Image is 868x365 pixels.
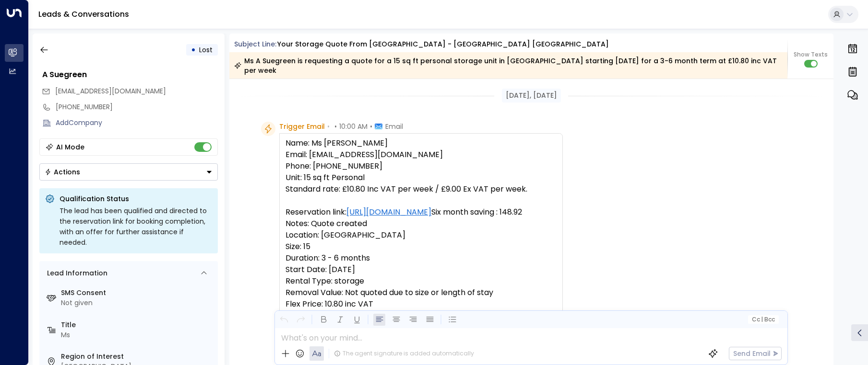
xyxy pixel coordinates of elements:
div: [PHONE_NUMBER] [56,102,218,112]
div: Ms A Suegreen is requesting a quote for a 15 sq ft personal storage unit in [GEOGRAPHIC_DATA] sta... [234,56,782,75]
span: angelasuegreen@hotmail.com [55,86,166,96]
span: Show Texts [794,50,828,59]
div: Not given [61,298,214,308]
div: Actions [45,168,80,176]
span: • [334,122,337,131]
span: Trigger Email [279,122,325,131]
span: [EMAIL_ADDRESS][DOMAIN_NAME] [55,86,166,96]
p: Qualification Status [59,194,212,204]
span: | [761,316,763,323]
div: AddCompany [56,118,218,128]
div: Ms [61,330,214,340]
span: • [370,122,372,131]
div: [DATE], [DATE] [502,89,561,103]
span: Cc Bcc [752,316,775,323]
span: Subject Line: [234,39,276,49]
label: Region of Interest [61,352,214,362]
a: Leads & Conversations [38,9,129,20]
div: The lead has been qualified and directed to the reservation link for booking completion, with an ... [59,205,212,248]
span: 10:00 AM [339,122,368,131]
label: SMS Consent [61,288,214,298]
button: Redo [295,314,307,326]
label: Title [61,320,214,330]
div: Your storage quote from [GEOGRAPHIC_DATA] - [GEOGRAPHIC_DATA] [GEOGRAPHIC_DATA] [277,39,609,49]
pre: Name: Ms [PERSON_NAME] Email: [EMAIL_ADDRESS][DOMAIN_NAME] Phone: [PHONE_NUMBER] Unit: 15 sq ft P... [285,137,557,333]
span: Email [385,122,403,131]
div: A Suegreen [42,69,218,80]
div: Lead Information [44,268,107,278]
span: • [327,122,330,131]
button: Undo [278,314,290,326]
div: Button group with a nested menu [39,163,218,181]
a: [URL][DOMAIN_NAME] [346,206,431,218]
div: • [191,41,196,58]
span: Lost [199,45,213,55]
div: The agent signature is added automatically [334,349,474,358]
button: Actions [39,163,218,181]
button: Cc|Bcc [748,315,779,324]
div: AI Mode [56,142,84,152]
